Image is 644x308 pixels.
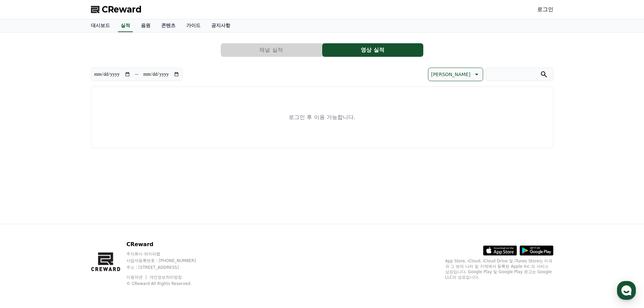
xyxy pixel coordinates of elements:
[126,281,209,286] p: © CReward All Rights Reserved.
[445,258,553,280] p: App Store, iCloud, iCloud Drive 및 iTunes Store는 미국과 그 밖의 나라 및 지역에서 등록된 Apple Inc.의 서비스 상표입니다. Goo...
[118,19,133,32] a: 실적
[2,214,45,231] a: 홈
[221,43,322,57] a: 채널 실적
[322,43,423,57] button: 영상 실적
[126,275,148,280] a: 이용약관
[104,224,113,230] span: 설정
[126,240,209,248] p: CReward
[126,251,209,257] p: 주식회사 와이피랩
[86,19,115,32] a: 대시보드
[322,43,424,57] a: 영상 실적
[289,113,355,121] p: 로그인 후 이용 가능합니다.
[221,43,322,57] button: 채널 실적
[87,214,130,231] a: 설정
[136,19,156,32] a: 음원
[156,19,181,32] a: 콘텐츠
[21,224,25,230] span: 홈
[149,275,182,280] a: 개인정보처리방침
[431,70,470,79] p: [PERSON_NAME]
[206,19,236,32] a: 공지사항
[135,70,139,78] p: ~
[126,265,209,270] p: 주소 : [STREET_ADDRESS]
[181,19,206,32] a: 가이드
[126,258,209,263] p: 사업자등록번호 : [PHONE_NUMBER]
[102,4,142,15] span: CReward
[62,225,70,230] span: 대화
[91,4,142,15] a: CReward
[537,5,553,14] a: 로그인
[45,214,87,231] a: 대화
[428,68,483,81] button: [PERSON_NAME]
